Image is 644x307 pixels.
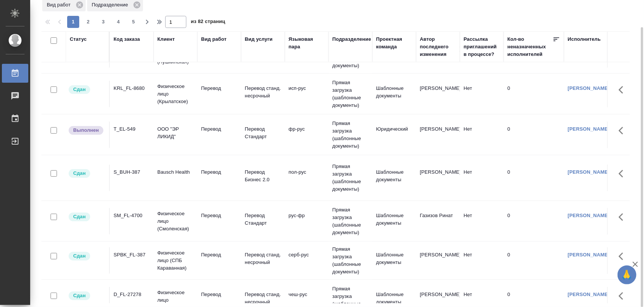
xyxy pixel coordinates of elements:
p: Перевод станд. несрочный [245,251,281,266]
p: Bausch Health [157,168,194,176]
p: Выполнен [73,127,99,134]
td: Прямая загрузка (шаблонные документы) [329,159,372,197]
button: Здесь прячутся важные кнопки [614,208,632,226]
p: Сдан [73,170,86,177]
td: 0 [504,122,564,148]
td: Газизов Ринат [416,208,460,234]
div: Клиент [157,35,175,43]
div: Менеджер проверил работу исполнителя, передает ее на следующий этап [68,251,105,261]
td: Нет [460,208,504,234]
div: SPBK_FL-387 [114,251,150,259]
p: Физическое лицо (Крылатское) [157,83,194,105]
td: [PERSON_NAME] [416,122,460,148]
p: Подразделение [92,1,131,9]
td: пол-рус [285,165,329,191]
div: Языковая пара [289,35,325,51]
div: Менеджер проверил работу исполнителя, передает ее на следующий этап [68,85,105,95]
td: Юридический [372,122,416,148]
td: рус-фр [285,208,329,234]
a: [PERSON_NAME] [568,126,610,132]
div: S_BUH-387 [114,168,150,176]
span: 2 [82,18,94,26]
span: из 82 страниц [191,17,225,28]
td: 0 [504,208,564,234]
p: Перевод [201,212,237,219]
div: Менеджер проверил работу исполнителя, передает ее на следующий этап [68,291,105,301]
td: [PERSON_NAME] [416,247,460,274]
p: Перевод Стандарт [245,125,281,140]
span: 4 [112,18,124,26]
td: Шаблонные документы [372,81,416,107]
div: Подразделение [332,35,371,43]
td: Шаблонные документы [372,165,416,191]
p: Перевод [201,291,237,298]
p: Сдан [73,86,86,93]
p: Перевод [201,251,237,259]
button: Здесь прячутся важные кнопки [614,81,632,99]
p: Перевод [201,125,237,133]
button: 🙏 [618,265,636,284]
div: Автор последнего изменения [420,35,456,58]
div: T_EL-549 [114,125,150,133]
div: Статус [70,35,87,43]
p: Перевод [201,85,237,92]
td: Нет [460,165,504,191]
p: Перевод [201,168,237,176]
p: Физическое лицо (Смоленская) [157,210,194,233]
a: [PERSON_NAME] [568,213,610,218]
button: Здесь прячутся важные кнопки [614,247,632,265]
span: 5 [128,18,140,26]
div: Исполнитель [568,35,601,43]
td: серб-рус [285,247,329,274]
td: исп-рус [285,81,329,107]
td: [PERSON_NAME] [416,165,460,191]
td: фр-рус [285,122,329,148]
p: Физическое лицо (СПБ Караванная) [157,249,194,272]
button: 2 [82,16,94,28]
td: Нет [460,122,504,148]
span: 3 [97,18,109,26]
button: 3 [97,16,109,28]
div: D_FL-27278 [114,291,150,298]
div: Исполнитель завершил работу [68,125,105,136]
td: Шаблонные документы [372,247,416,274]
td: Шаблонные документы [372,208,416,234]
td: Нет [460,81,504,107]
p: Перевод Стандарт [245,212,281,227]
td: Нет [460,247,504,274]
button: Здесь прячутся важные кнопки [614,165,632,183]
button: 5 [128,16,140,28]
a: [PERSON_NAME] [568,169,610,175]
p: Вид работ [47,1,73,9]
p: Перевод станд. несрочный [245,291,281,306]
p: Сдан [73,252,86,260]
button: Здесь прячутся важные кнопки [614,287,632,305]
div: Код заказа [114,35,140,43]
p: ООО "ЭР ЛИКИД" [157,125,194,140]
td: Прямая загрузка (шаблонные документы) [329,75,372,113]
td: 0 [504,247,564,274]
button: Здесь прячутся важные кнопки [614,122,632,140]
p: Перевод Бизнес 2.0 [245,168,281,184]
div: Кол-во неназначенных исполнителей [507,35,553,58]
span: 🙏 [621,267,633,283]
td: [PERSON_NAME] [416,81,460,107]
div: Вид работ [201,35,227,43]
td: 0 [504,81,564,107]
div: Менеджер проверил работу исполнителя, передает ее на следующий этап [68,168,105,179]
td: Прямая загрузка (шаблонные документы) [329,242,372,279]
div: Вид услуги [245,35,273,43]
p: Перевод станд. несрочный [245,85,281,100]
div: Менеджер проверил работу исполнителя, передает ее на следующий этап [68,212,105,222]
td: 0 [504,165,564,191]
div: Рассылка приглашений в процессе? [464,35,500,58]
div: KRL_FL-8680 [114,85,150,92]
a: [PERSON_NAME] [568,85,610,91]
div: SM_FL-4700 [114,212,150,219]
button: 4 [112,16,124,28]
a: [PERSON_NAME] [568,292,610,297]
p: Сдан [73,292,86,299]
p: Сдан [73,213,86,221]
td: Прямая загрузка (шаблонные документы) [329,202,372,240]
div: Проектная команда [376,35,412,51]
